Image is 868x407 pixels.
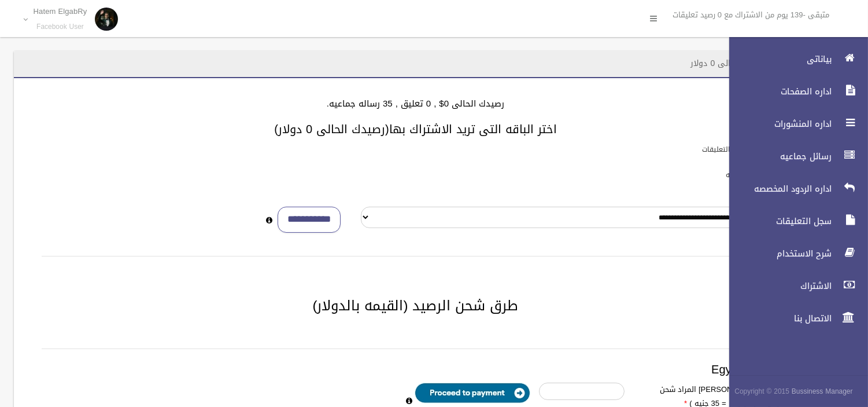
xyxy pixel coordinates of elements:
label: باقات الرد الالى على التعليقات [702,143,793,156]
h4: رصيدك الحالى 0$ , 0 تعليق , 35 رساله جماعيه. [28,99,803,109]
label: باقات الرسائل الجماعيه [726,168,793,181]
a: اداره المنشورات [719,111,868,137]
span: شرح الاستخدام [719,248,835,259]
a: اداره الصفحات [719,79,868,104]
a: رسائل جماعيه [719,144,868,169]
strong: Bussiness Manager [792,385,853,398]
p: Hatem ElgabRy [34,7,87,16]
a: سجل التعليقات [719,208,868,234]
span: رسائل جماعيه [719,151,835,162]
span: اداره الردود المخصصه [719,183,835,195]
span: الاتصال بنا [719,313,835,324]
span: بياناتى [719,53,835,65]
a: الاتصال بنا [719,306,868,331]
a: شرح الاستخدام [719,241,868,266]
a: اداره الردود المخصصه [719,176,868,201]
h2: طرق شحن الرصيد (القيمه بالدولار) [28,298,803,313]
span: Copyright © 2015 [734,385,789,398]
span: الاشتراك [719,280,835,292]
h3: اختر الباقه التى تريد الاشتراك بها(رصيدك الحالى 0 دولار) [28,123,803,135]
span: سجل التعليقات [719,215,835,227]
h3: Egypt payment [42,363,789,376]
header: الاشتراك - رصيدك الحالى 0 دولار [677,52,817,75]
span: اداره الصفحات [719,86,835,97]
small: Facebook User [34,23,87,31]
a: الاشتراك [719,273,868,299]
a: بياناتى [719,46,868,72]
span: اداره المنشورات [719,118,835,130]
